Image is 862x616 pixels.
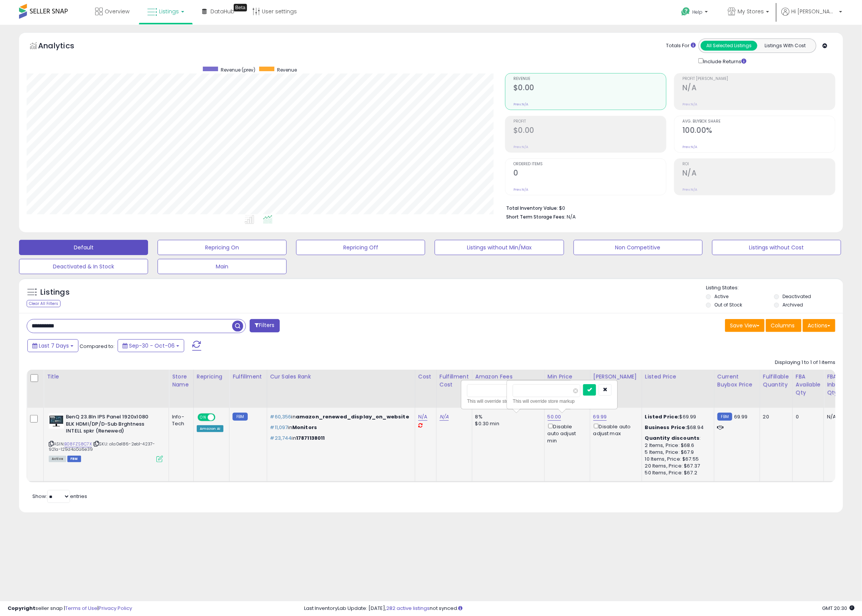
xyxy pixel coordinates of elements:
[645,456,708,463] div: 10 Items, Price: $67.55
[214,414,226,421] span: OFF
[645,424,687,431] b: Business Price:
[221,67,255,73] span: Revenue (prev)
[645,463,708,469] div: 20 Items, Price: $67.37
[682,77,835,81] span: Profit [PERSON_NAME]
[233,413,247,421] small: FBM
[197,425,223,432] div: Amazon AI
[513,83,666,94] h2: $0.00
[80,343,115,350] span: Compared to:
[717,373,757,389] div: Current Buybox Price
[645,413,680,420] b: Listed Price:
[475,373,541,381] div: Amazon Fees
[803,319,835,332] button: Actions
[27,339,78,352] button: Last 7 Days
[440,373,469,389] div: Fulfillment Cost
[666,42,696,49] div: Totals For
[548,413,561,421] a: 50.00
[593,413,607,421] a: 69.99
[645,449,708,456] div: 5 Items, Price: $67.9
[717,413,732,421] small: FBM
[49,413,64,429] img: 41dv7XnaTtL._SL40_.jpg
[296,240,425,255] button: Repricing Off
[701,41,757,51] button: All Selected Listings
[270,373,412,381] div: Cur Sales Rank
[682,102,697,107] small: Prev: N/A
[233,373,263,381] div: Fulfillment
[270,424,288,431] span: #11,097
[47,373,166,381] div: Title
[158,259,287,274] button: Main
[645,442,708,449] div: 2 Items, Price: $68.6
[791,8,837,15] span: Hi [PERSON_NAME]
[435,240,564,255] button: Listings without Min/Max
[692,9,703,15] span: Help
[682,187,697,192] small: Prev: N/A
[197,373,226,381] div: Repricing
[296,434,325,442] span: 17871138011
[467,397,566,405] div: This will override store markup
[682,145,697,149] small: Prev: N/A
[645,373,711,381] div: Listed Price
[593,422,636,437] div: Disable auto adjust max
[827,413,847,420] div: N/A
[782,293,811,300] label: Deactivated
[548,373,587,381] div: Min Price
[506,205,558,211] b: Total Inventory Value:
[645,424,708,431] div: $68.94
[19,259,148,274] button: Deactivated & In Stock
[64,441,92,447] a: B08FZS8C7X
[645,469,708,476] div: 50 Items, Price: $67.2
[250,319,279,332] button: Filters
[796,413,818,420] div: 0
[118,339,184,352] button: Sep-30 - Oct-06
[796,373,821,397] div: FBA Available Qty
[66,413,158,437] b: BenQ 23.8In IPS Panel 1920x1080 BLK HDMI/DP/D-Sub Brghtness INTELL spkr (Renewed)
[506,214,566,220] b: Short Term Storage Fees:
[714,302,742,308] label: Out of Stock
[693,57,755,65] div: Include Returns
[682,169,835,179] h2: N/A
[198,414,208,421] span: ON
[766,319,801,332] button: Columns
[771,322,795,329] span: Columns
[725,319,765,332] button: Save View
[210,8,234,15] span: DataHub
[567,213,576,220] span: N/A
[513,145,528,149] small: Prev: N/A
[418,413,427,421] a: N/A
[513,162,666,166] span: Ordered Items
[681,7,690,16] i: Get Help
[706,284,843,292] p: Listing States:
[67,456,81,462] span: FBM
[682,83,835,94] h2: N/A
[270,435,409,442] p: in
[827,373,850,397] div: FBA inbound Qty
[105,8,129,15] span: Overview
[39,342,69,349] span: Last 7 Days
[757,41,814,51] button: Listings With Cost
[49,456,66,462] span: All listings currently available for purchase on Amazon
[645,435,708,442] div: :
[763,413,787,420] div: 20
[782,302,803,308] label: Archived
[738,8,764,15] span: My Stores
[27,300,61,307] div: Clear All Filters
[159,8,179,15] span: Listings
[548,422,584,444] div: Disable auto adjust min
[296,413,409,420] span: amazon_renewed_display_on_website
[270,424,409,431] p: in
[475,420,539,427] div: $0.30 min
[270,413,409,420] p: in
[40,287,70,298] h5: Listings
[682,162,835,166] span: ROI
[49,413,163,461] div: ASIN:
[675,1,715,25] a: Help
[38,40,89,53] h5: Analytics
[292,424,317,431] span: Monitors
[270,413,292,420] span: #60,356
[513,169,666,179] h2: 0
[714,293,728,300] label: Active
[574,240,703,255] button: Non Competitive
[172,413,188,427] div: Info-Tech
[513,102,528,107] small: Prev: N/A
